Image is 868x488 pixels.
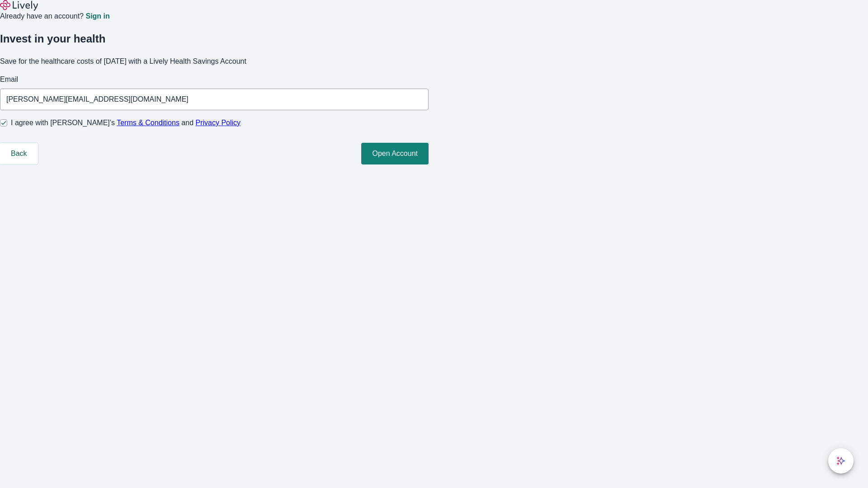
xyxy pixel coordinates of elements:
span: I agree with [PERSON_NAME]’s and [11,117,241,128]
button: Open Account [361,143,429,164]
a: Sign in [85,13,109,20]
svg: Lively AI Assistant [836,456,845,465]
a: Privacy Policy [196,119,241,127]
a: Terms & Conditions [117,119,179,127]
button: chat [828,448,854,474]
